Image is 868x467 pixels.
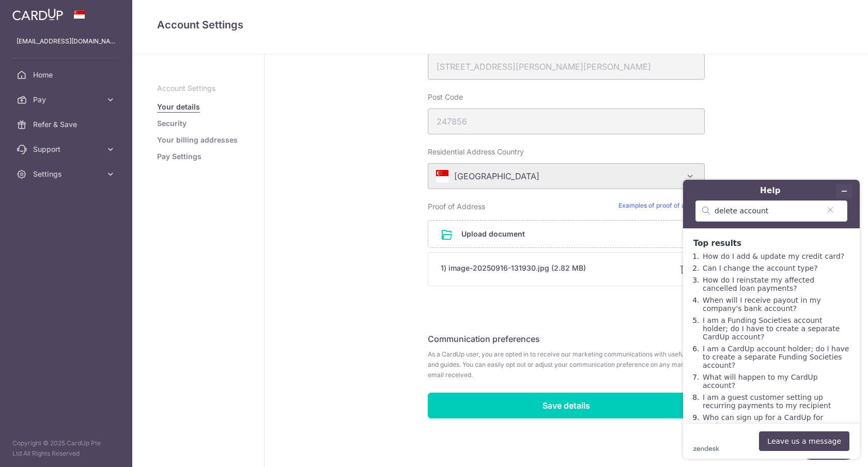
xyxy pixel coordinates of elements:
[24,7,45,17] span: Help
[157,135,238,145] a: Your billing addresses
[428,349,705,380] span: As a CardUp user, you are opted in to receive our marketing communications with useful tips and g...
[428,220,705,248] div: Upload document
[33,95,101,105] span: Pay
[12,8,63,21] img: CardUp
[157,118,187,129] a: Security
[157,151,202,162] a: Pay Settings
[33,169,101,179] span: Settings
[157,102,200,112] a: Your details
[33,119,101,130] span: Refer & Save
[17,36,116,46] p: [EMAIL_ADDRESS][DOMAIN_NAME]
[428,92,463,101] span: translation missing: en.profiles.show_form.label.post_code
[428,333,705,345] h5: Communication preferences
[157,17,843,33] h4: Account Settings
[428,393,705,418] input: Save details
[428,201,485,212] label: Proof of Address
[675,172,868,467] iframe: Find more information here
[157,83,239,94] p: Account Settings
[618,201,705,212] a: Examples of proof of address
[441,263,667,273] div: 1) image-20250916-131930.jpg (2.82 MB)
[33,144,101,154] span: Support
[428,147,524,156] span: translation missing: en.profiles.show_form.label.residential_address_country
[33,70,101,80] span: Home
